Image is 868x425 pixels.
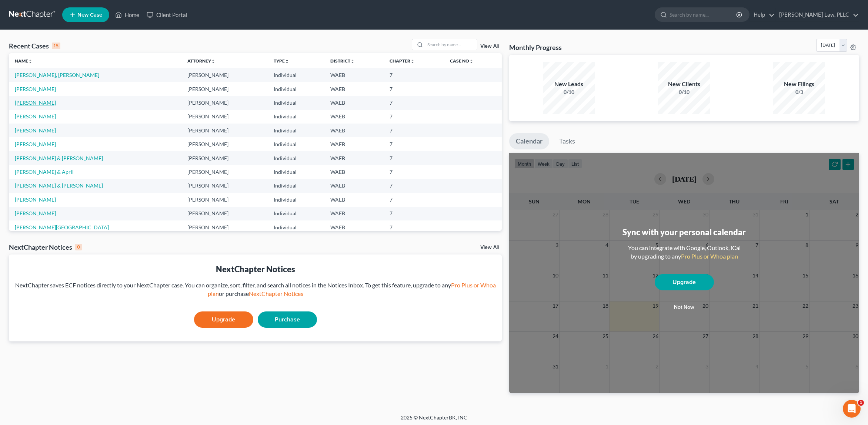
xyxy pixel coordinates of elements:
[77,12,102,18] span: New Case
[543,80,595,88] div: New Leads
[410,59,415,64] i: unfold_more
[384,96,444,109] td: 7
[268,207,324,220] td: Individual
[324,151,384,165] td: WAEB
[384,124,444,137] td: 7
[28,59,33,64] i: unfold_more
[15,169,74,175] a: [PERSON_NAME] & April
[268,179,324,193] td: Individual
[552,133,582,149] a: Tasks
[384,110,444,124] td: 7
[181,151,268,165] td: [PERSON_NAME]
[181,82,268,96] td: [PERSON_NAME]
[509,43,562,52] h3: Monthly Progress
[268,137,324,151] td: Individual
[843,400,861,418] iframe: Intercom live chat
[15,210,56,216] a: [PERSON_NAME]
[330,58,355,64] a: Districtunfold_more
[655,274,714,290] a: Upgrade
[324,96,384,109] td: WAEB
[181,165,268,179] td: [PERSON_NAME]
[622,226,746,238] div: Sync with your personal calendar
[181,193,268,206] td: [PERSON_NAME]
[15,182,103,189] a: [PERSON_NAME] & [PERSON_NAME]
[15,86,56,92] a: [PERSON_NAME]
[52,43,60,49] div: 15
[268,193,324,206] td: Individual
[509,133,549,149] a: Calendar
[181,207,268,220] td: [PERSON_NAME]
[350,59,355,64] i: unfold_more
[181,110,268,124] td: [PERSON_NAME]
[181,124,268,137] td: [PERSON_NAME]
[268,124,324,137] td: Individual
[15,99,56,106] a: [PERSON_NAME]
[181,68,268,82] td: [PERSON_NAME]
[274,58,289,64] a: Typeunfold_more
[9,41,60,50] div: Recent Cases
[625,244,744,261] div: You can integrate with Google, Outlook, iCal by upgrading to any
[285,59,289,64] i: unfold_more
[324,193,384,206] td: WAEB
[384,193,444,206] td: 7
[268,82,324,96] td: Individual
[324,82,384,96] td: WAEB
[15,155,103,161] a: [PERSON_NAME] & [PERSON_NAME]
[858,400,864,406] span: 1
[181,220,268,234] td: [PERSON_NAME]
[187,58,216,64] a: Attorneyunfold_more
[143,8,191,21] a: Client Portal
[324,220,384,234] td: WAEB
[384,179,444,193] td: 7
[181,137,268,151] td: [PERSON_NAME]
[111,8,143,21] a: Home
[268,220,324,234] td: Individual
[384,151,444,165] td: 7
[681,253,738,260] a: Pro Plus or Whoa plan
[469,59,474,64] i: unfold_more
[384,137,444,151] td: 7
[268,68,324,82] td: Individual
[324,165,384,179] td: WAEB
[384,165,444,179] td: 7
[15,72,99,78] a: [PERSON_NAME], [PERSON_NAME]
[268,165,324,179] td: Individual
[15,263,496,275] div: NextChapter Notices
[15,224,109,230] a: [PERSON_NAME][GEOGRAPHIC_DATA]
[15,281,496,298] div: NextChapter saves ECF notices directly to your NextChapter case. You can organize, sort, filter, ...
[181,179,268,193] td: [PERSON_NAME]
[9,243,82,252] div: NextChapter Notices
[258,311,317,328] a: Purchase
[655,300,714,315] button: Not now
[324,179,384,193] td: WAEB
[773,80,825,88] div: New Filings
[750,8,775,21] a: Help
[658,80,710,88] div: New Clients
[450,58,474,64] a: Case Nounfold_more
[15,141,56,147] a: [PERSON_NAME]
[15,58,33,64] a: Nameunfold_more
[211,59,216,64] i: unfold_more
[194,311,253,328] a: Upgrade
[208,281,496,297] a: Pro Plus or Whoa plan
[324,110,384,124] td: WAEB
[425,39,477,50] input: Search by name...
[775,8,859,21] a: [PERSON_NAME] Law, PLLC
[390,58,415,64] a: Chapterunfold_more
[15,113,56,119] a: [PERSON_NAME]
[773,88,825,96] div: 0/3
[658,88,710,96] div: 0/10
[268,96,324,109] td: Individual
[15,196,56,203] a: [PERSON_NAME]
[324,124,384,137] td: WAEB
[268,151,324,165] td: Individual
[543,88,595,96] div: 0/10
[249,290,303,297] a: NextChapter Notices
[480,44,499,49] a: View All
[324,207,384,220] td: WAEB
[268,110,324,124] td: Individual
[75,244,82,250] div: 0
[384,68,444,82] td: 7
[324,68,384,82] td: WAEB
[181,96,268,109] td: [PERSON_NAME]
